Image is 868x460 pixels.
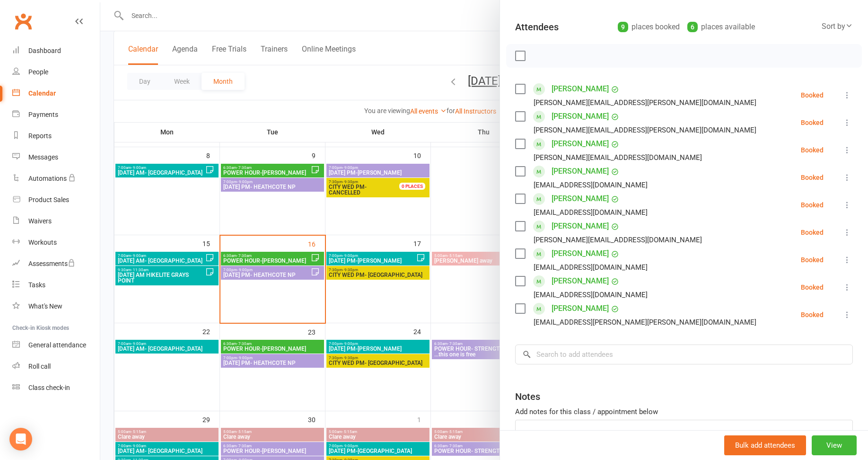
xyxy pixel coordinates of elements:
[801,311,824,318] div: Booked
[12,189,100,211] a: Product Sales
[12,356,100,377] a: Roll call
[801,147,824,153] div: Booked
[28,363,51,370] div: Roll call
[28,341,86,349] div: General attendance
[12,211,100,232] a: Waivers
[534,289,648,301] div: [EMAIL_ADDRESS][DOMAIN_NAME]
[801,92,824,98] div: Booked
[552,219,609,234] a: [PERSON_NAME]
[822,20,853,33] div: Sort by
[515,20,559,34] div: Attendees
[12,335,100,356] a: General attendance kiosk mode
[28,132,52,140] div: Reports
[552,274,609,289] a: [PERSON_NAME]
[12,274,100,296] a: Tasks
[28,196,69,203] div: Product Sales
[801,174,824,181] div: Booked
[515,345,853,364] input: Search to add attendees
[801,229,824,236] div: Booked
[28,260,75,267] div: Assessments
[534,179,648,191] div: [EMAIL_ADDRESS][DOMAIN_NAME]
[552,81,609,97] a: [PERSON_NAME]
[12,125,100,147] a: Reports
[28,68,48,76] div: People
[534,124,756,136] div: [PERSON_NAME][EMAIL_ADDRESS][PERSON_NAME][DOMAIN_NAME]
[515,390,540,403] div: Notes
[812,435,857,455] button: View
[618,20,680,34] div: places booked
[28,302,62,310] div: What's New
[534,151,702,164] div: [PERSON_NAME][EMAIL_ADDRESS][DOMAIN_NAME]
[12,40,100,62] a: Dashboard
[12,253,100,274] a: Assessments
[12,232,100,253] a: Workouts
[12,147,100,168] a: Messages
[618,22,628,32] div: 9
[534,97,756,109] div: [PERSON_NAME][EMAIL_ADDRESS][PERSON_NAME][DOMAIN_NAME]
[552,246,609,261] a: [PERSON_NAME]
[801,257,824,263] div: Booked
[552,301,609,316] a: [PERSON_NAME]
[801,284,824,291] div: Booked
[552,164,609,179] a: [PERSON_NAME]
[28,47,61,54] div: Dashboard
[552,136,609,151] a: [PERSON_NAME]
[724,435,806,455] button: Bulk add attendees
[801,119,824,126] div: Booked
[534,316,756,328] div: [EMAIL_ADDRESS][PERSON_NAME][PERSON_NAME][DOMAIN_NAME]
[534,234,702,246] div: [PERSON_NAME][EMAIL_ADDRESS][DOMAIN_NAME]
[11,9,35,33] a: Clubworx
[534,261,648,274] div: [EMAIL_ADDRESS][DOMAIN_NAME]
[801,202,824,208] div: Booked
[552,109,609,124] a: [PERSON_NAME]
[12,83,100,104] a: Calendar
[28,89,56,97] div: Calendar
[9,428,32,451] div: Open Intercom Messenger
[552,191,609,206] a: [PERSON_NAME]
[28,239,57,246] div: Workouts
[28,175,67,182] div: Automations
[687,20,755,34] div: places available
[534,206,648,219] div: [EMAIL_ADDRESS][DOMAIN_NAME]
[12,377,100,398] a: Class kiosk mode
[515,406,853,417] div: Add notes for this class / appointment below
[28,281,45,289] div: Tasks
[12,62,100,83] a: People
[12,296,100,317] a: What's New
[28,217,52,225] div: Waivers
[687,22,698,32] div: 6
[28,111,58,118] div: Payments
[12,168,100,189] a: Automations
[28,153,58,161] div: Messages
[12,104,100,125] a: Payments
[28,384,70,391] div: Class check-in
